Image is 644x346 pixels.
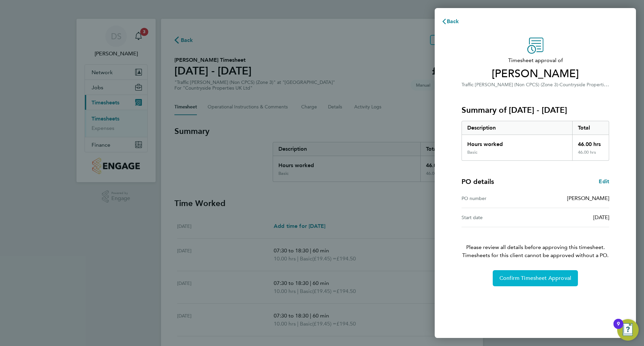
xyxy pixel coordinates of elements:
[467,150,477,155] div: Basic
[453,251,617,259] span: Timesheets for this client cannot be approved without a PO.
[462,105,609,115] h3: Summary of [DATE] - [DATE]
[572,135,609,150] div: 46.00 hrs
[559,81,625,88] span: Countryside Properties UK Ltd
[435,15,466,28] button: Back
[572,121,609,135] div: Total
[572,150,609,160] div: 46.00 hrs
[499,275,571,282] span: Confirm Timesheet Approval
[599,178,609,186] a: Edit
[462,213,535,221] div: Start date
[462,194,535,202] div: PO number
[462,56,609,64] span: Timesheet approval of
[462,135,572,150] div: Hours worked
[535,213,609,221] div: [DATE]
[462,67,609,81] span: [PERSON_NAME]
[493,270,578,286] button: Confirm Timesheet Approval
[447,18,459,24] span: Back
[617,319,639,341] button: Open Resource Center, 9 new notifications
[599,178,609,185] span: Edit
[462,121,572,135] div: Description
[567,195,609,201] span: [PERSON_NAME]
[558,82,559,88] span: ·
[462,177,494,186] h4: PO details
[453,227,617,259] p: Please review all details before approving this timesheet.
[462,121,609,161] div: Summary of 25 - 31 Aug 2025
[617,324,620,333] div: 9
[462,82,558,88] span: Traffic [PERSON_NAME] (Non CPCS) (Zone 3)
